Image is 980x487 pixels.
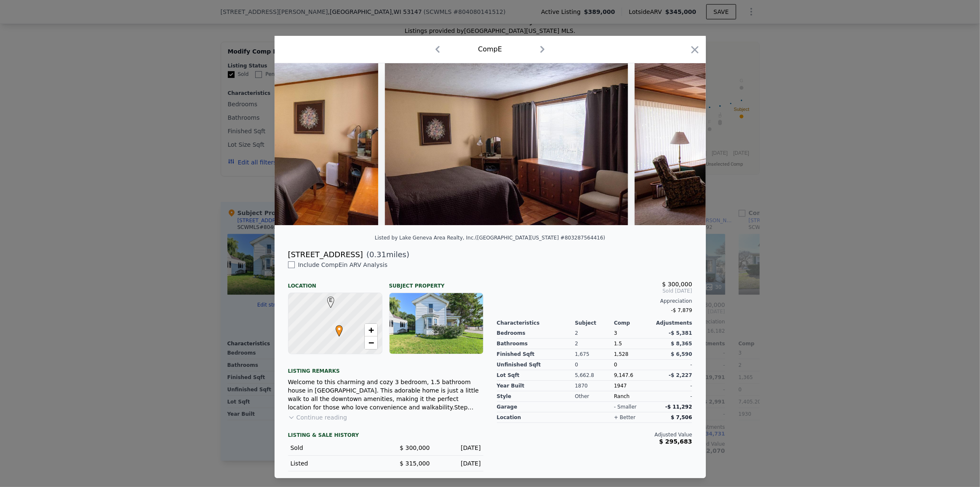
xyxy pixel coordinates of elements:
[575,320,614,326] div: Subject
[575,339,614,349] div: 2
[575,370,614,381] div: 5,662.8
[363,249,409,261] span: ( miles)
[437,459,481,468] div: [DATE]
[662,281,692,288] span: $ 300,000
[325,296,336,304] span: E
[497,328,575,339] div: Bedrooms
[375,235,605,241] div: Listed by Lake Geneva Area Realty, Inc. ([GEOGRAPHIC_DATA][US_STATE] #803287564416)
[575,360,614,370] div: 0
[368,325,374,335] span: +
[288,276,382,289] div: Location
[614,381,653,391] div: 1947
[669,330,692,336] span: -$ 5,381
[575,328,614,339] div: 2
[575,381,614,391] div: 1870
[671,307,692,313] span: -$ 7,879
[671,351,692,357] span: $ 6,590
[575,349,614,360] div: 1,675
[368,337,374,348] span: −
[497,431,692,438] div: Adjusted Value
[614,320,653,326] div: Comp
[665,404,692,410] span: -$ 11,292
[288,378,483,412] div: Welcome to this charming and cozy 3 bedroom, 1.5 bathroom house in [GEOGRAPHIC_DATA]. This adorab...
[385,63,628,225] img: Property Img
[614,362,617,368] span: 0
[497,412,575,423] div: location
[291,444,379,452] div: Sold
[614,339,653,349] div: 1.5
[614,330,617,336] span: 3
[635,63,878,225] img: Property Img
[478,44,502,54] div: Comp E
[497,381,575,391] div: Year Built
[614,391,653,402] div: Ranch
[653,391,692,402] div: -
[669,372,692,378] span: -$ 2,227
[497,402,575,412] div: garage
[334,325,339,330] div: •
[653,360,692,370] div: -
[400,444,430,451] span: $ 300,000
[365,336,377,349] a: Zoom out
[497,339,575,349] div: Bathrooms
[659,438,692,445] span: $ 295,683
[400,460,430,467] span: $ 315,000
[497,370,575,381] div: Lot Sqft
[334,323,345,335] span: •
[497,360,575,370] div: Unfinished Sqft
[288,413,347,422] button: Continue reading
[497,349,575,360] div: Finished Sqft
[614,351,628,357] span: 1,528
[369,250,386,259] span: 0.31
[497,391,575,402] div: Style
[614,414,636,421] div: + better
[325,296,330,301] div: E
[288,249,363,261] div: [STREET_ADDRESS]
[671,341,692,347] span: $ 8,365
[389,276,483,289] div: Subject Property
[653,381,692,391] div: -
[497,288,692,294] span: Sold [DATE]
[653,320,692,326] div: Adjustments
[291,459,379,468] div: Listed
[295,261,391,268] span: Include Comp E in ARV Analysis
[575,391,614,402] div: Other
[614,372,633,378] span: 9,147.6
[671,414,692,420] span: $ 7,506
[497,320,575,326] div: Characteristics
[437,444,481,452] div: [DATE]
[497,298,692,304] div: Appreciation
[288,432,483,440] div: LISTING & SALE HISTORY
[614,404,637,410] div: - smaller
[365,324,377,336] a: Zoom in
[288,361,483,374] div: Listing remarks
